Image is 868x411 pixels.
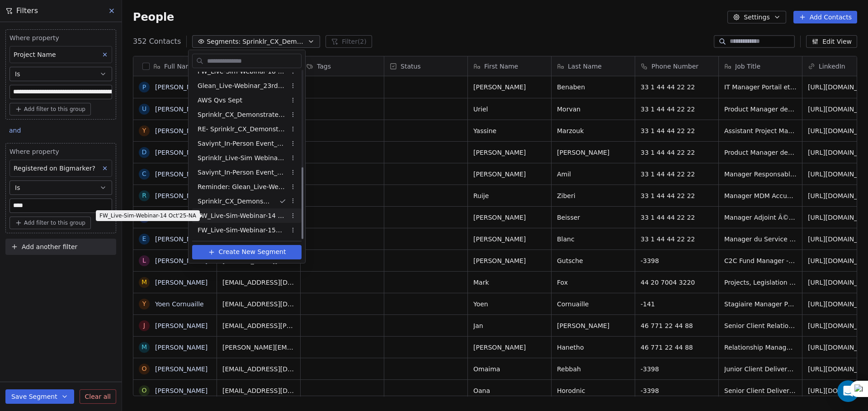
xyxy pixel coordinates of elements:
[198,153,286,163] span: Sprinklr_Live-Sim Webinar_[DATE]
[198,125,286,134] span: RE- Sprinklr_CX_Demonstrate_Reg_Drive_[DATE]
[198,110,286,120] span: Sprinklr_CX_Demonstrate_Reg_Drive_[DATE]
[198,168,286,177] span: Saviynt_In-Person Event_Sept & [DATE] ([GEOGRAPHIC_DATA])
[198,96,242,105] span: AWS Qvs Sept
[99,212,196,219] p: FW_Live-Sim-Webinar-14 Oct'25-NA
[198,139,286,148] span: Saviynt_In-Person Event_Sept & [DATE] ([GEOGRAPHIC_DATA])
[192,245,302,259] button: Create New Segment
[198,81,286,91] span: Glean_Live-Webinar_23rdSept'25
[198,211,286,221] span: FW_Live-Sim-Webinar-14 Oct'25-NA
[219,247,286,257] span: Create New Segment
[198,197,272,206] span: Sprinklr_CX_Demonstrate_Reg_Drive_[DATE]
[198,182,286,192] span: Reminder: Glean_Live-Webinar_23rdSept'25
[198,226,286,235] span: FW_Live-Sim-Webinar-15Oct'25-EU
